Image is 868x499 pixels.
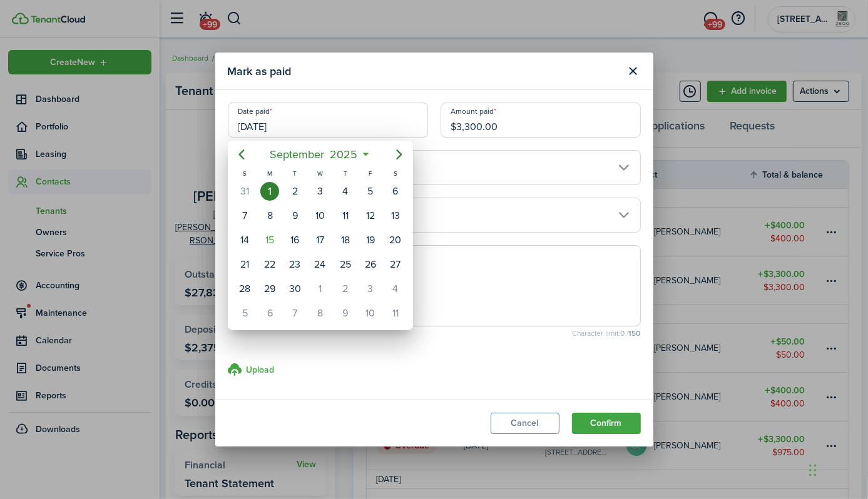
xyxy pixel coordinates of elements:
div: Monday, September 29, 2025 [260,280,279,298]
div: Thursday, September 11, 2025 [335,206,354,225]
div: Wednesday, September 24, 2025 [310,255,329,274]
div: Sunday, September 28, 2025 [235,280,254,298]
div: Saturday, September 6, 2025 [386,182,405,201]
mbsc-button: Previous page [229,142,254,167]
div: Tuesday, September 2, 2025 [285,182,304,201]
div: Sunday, September 21, 2025 [235,255,254,274]
div: F [357,168,382,179]
div: T [282,168,307,179]
div: Thursday, October 9, 2025 [335,304,354,323]
div: Wednesday, September 17, 2025 [310,231,329,249]
div: Friday, September 19, 2025 [360,231,379,249]
div: Thursday, September 18, 2025 [335,231,354,249]
div: Today, Monday, September 15, 2025 [260,231,279,249]
div: Tuesday, September 23, 2025 [285,255,304,274]
div: Saturday, October 11, 2025 [386,304,405,323]
div: Saturday, September 27, 2025 [386,255,405,274]
div: W [307,168,332,179]
div: Monday, September 8, 2025 [260,206,279,225]
div: M [257,168,282,179]
div: Thursday, September 4, 2025 [335,182,354,201]
div: Wednesday, September 10, 2025 [310,206,329,225]
div: S [382,168,407,179]
div: Saturday, September 13, 2025 [386,206,405,225]
div: Saturday, October 4, 2025 [386,280,405,298]
mbsc-button: Next page [387,142,412,167]
div: Tuesday, September 30, 2025 [285,280,304,298]
span: 2025 [327,143,360,166]
div: Tuesday, September 16, 2025 [285,231,304,249]
span: September [267,143,327,166]
div: T [332,168,357,179]
div: Friday, September 12, 2025 [360,206,379,225]
div: Wednesday, October 1, 2025 [310,280,329,298]
div: Sunday, September 7, 2025 [235,206,254,225]
div: Sunday, October 5, 2025 [235,304,254,323]
div: Thursday, October 2, 2025 [335,280,354,298]
div: Friday, October 3, 2025 [360,280,379,298]
div: Monday, September 1, 2025 [260,182,279,201]
mbsc-button: September2025 [262,143,365,166]
div: Sunday, August 31, 2025 [235,182,254,201]
div: Tuesday, September 9, 2025 [285,206,304,225]
div: Tuesday, October 7, 2025 [285,304,304,323]
div: Monday, October 6, 2025 [260,304,279,323]
div: Monday, September 22, 2025 [260,255,279,274]
div: Sunday, September 14, 2025 [235,231,254,249]
div: Friday, October 10, 2025 [360,304,379,323]
div: Saturday, September 20, 2025 [386,231,405,249]
div: Wednesday, September 3, 2025 [310,182,329,201]
div: Wednesday, October 8, 2025 [310,304,329,323]
div: Thursday, September 25, 2025 [335,255,354,274]
div: Friday, September 26, 2025 [360,255,379,274]
div: S [232,168,257,179]
div: Friday, September 5, 2025 [360,182,379,201]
